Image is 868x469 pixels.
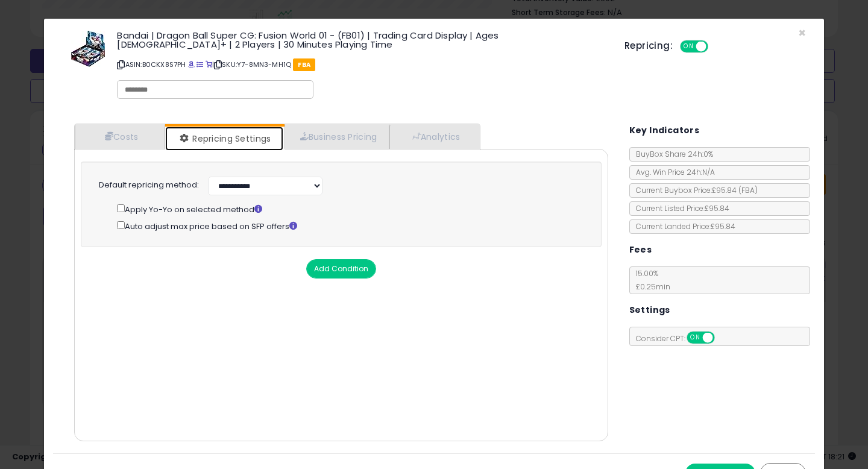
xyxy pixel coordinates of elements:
span: 15.00 % [630,268,670,292]
a: All offer listings [197,60,203,69]
span: Avg. Win Price 24h: N/A [630,167,715,177]
img: 51LveEEthOL._SL60_.jpg [71,31,105,67]
div: Apply Yo-Yo on selected method [117,202,585,216]
span: Current Landed Price: £95.84 [630,221,735,231]
span: × [798,24,806,42]
h3: Bandai | Dragon Ball Super CG: Fusion World 01 - (FB01) | Trading Card Display | Ages [DEMOGRAPHI... [117,31,606,49]
span: FBA [293,58,315,71]
a: Your listing only [206,60,212,69]
span: £95.84 [712,185,758,195]
span: OFF [712,333,732,343]
span: ON [688,333,703,343]
p: ASIN: B0CKX8S7PH | SKU: Y7-8MN3-MH1Q [117,55,606,74]
span: £0.25 min [630,282,670,292]
a: BuyBox page [188,60,195,69]
a: Analytics [389,124,479,149]
h5: Settings [629,303,670,318]
button: Add Condition [306,259,376,279]
label: Default repricing method: [99,180,199,191]
h5: Fees [629,242,652,257]
div: Auto adjust max price based on SFP offers [117,219,585,233]
a: Business Pricing [285,124,390,149]
a: Costs [75,124,165,149]
span: OFF [706,42,726,52]
span: BuyBox Share 24h: 0% [630,149,713,159]
a: Repricing Settings [165,127,283,151]
span: Current Listed Price: £95.84 [630,203,729,213]
h5: Key Indicators [629,123,700,138]
h5: Repricing: [624,41,673,51]
span: Consider CPT: [630,333,731,344]
span: ON [681,42,696,52]
span: ( FBA ) [738,185,758,195]
span: Current Buybox Price: [630,185,758,195]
